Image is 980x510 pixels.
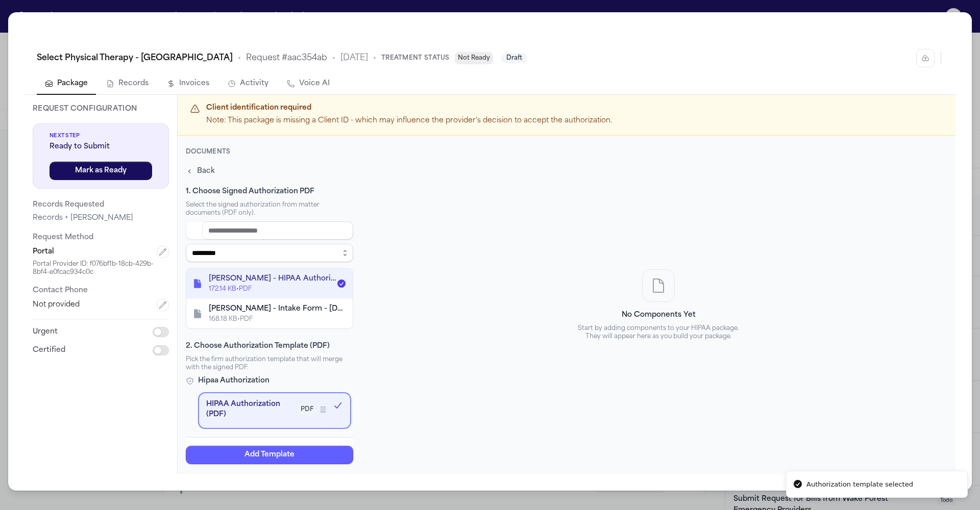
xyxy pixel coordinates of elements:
p: Urgent [33,326,58,338]
p: Client identification required [206,103,612,113]
span: Next Step [50,132,152,140]
span: [DATE] [340,52,368,64]
span: Portal [33,247,54,257]
span: Request # aac354ab [246,52,327,64]
span: PDF [298,404,316,414]
h3: Documents [186,147,353,156]
div: [PERSON_NAME] - Intake Form - [DATE] [209,303,347,314]
span: Select Physical Therapy - [GEOGRAPHIC_DATA] [37,52,233,64]
button: Records [98,73,157,95]
div: 168.18 KB • PDF [209,315,347,323]
div: 172.14 KB • PDF [209,285,336,293]
button: Mark as Ready [50,162,152,180]
div: Records + [PERSON_NAME] [33,213,169,223]
h4: No Components Yet [577,310,740,320]
h4: Hipaa Authorization [186,375,351,386]
span: • [332,52,335,64]
span: Ready to Submit [50,142,152,152]
span: Not provided [33,300,80,310]
button: Package [37,73,96,95]
p: Note: This package is missing a Client ID - which may influence the provider's decision to accept... [206,115,612,127]
span: Draft [501,53,527,63]
p: Select the signed authorization from matter documents (PDF only). [186,200,353,217]
span: • [238,52,241,64]
p: Request Configuration [33,103,169,115]
div: Authorization template selected [806,479,913,490]
button: Back [184,164,217,178]
button: Voice AI [279,73,338,95]
div: Select T. Primus Jr. - Intake Form - 10.13.25 [186,298,353,328]
span: • [373,52,376,64]
div: [PERSON_NAME] - HIPAA Authorization - Undated [209,273,336,284]
p: Records Requested [33,199,169,211]
span: Not Ready [455,52,493,64]
p: Certified [33,344,65,356]
p: Contact Phone [33,285,169,297]
div: Document list [186,268,353,328]
div: Select T. Primus Jr. - HIPAA Authorization - Undated [186,268,353,298]
button: Activity [219,73,277,95]
span: Back [197,166,215,176]
div: Portal Provider ID: f076bf1b-18cb-429b-8bf4-e0fcac934c0c [33,260,169,276]
button: HIPAA Authorization (PDF)PDF [198,392,351,428]
h4: 1. Choose Signed Authorization PDF [186,186,353,196]
p: Request Method [33,232,169,244]
button: Add Template [186,445,353,464]
span: Treatment Status [381,54,450,62]
span: HIPAA Authorization (PDF) [206,399,293,419]
p: Pick the firm authorization template that will merge with the signed PDF. [186,355,353,371]
p: Start by adding components to your HIPAA package. They will appear here as you build your package. [577,324,740,340]
button: Invoices [159,73,217,95]
h4: 2. Choose Authorization Template (PDF) [186,341,353,351]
